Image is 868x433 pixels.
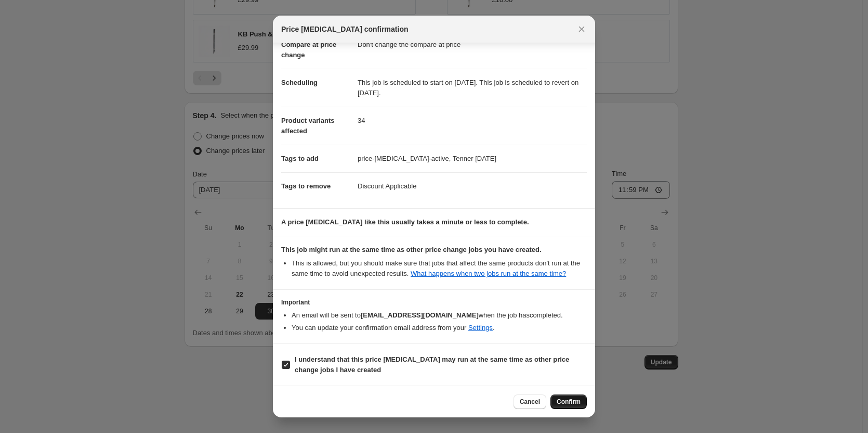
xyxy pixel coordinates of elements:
[361,311,479,319] b: [EMAIL_ADDRESS][DOMAIN_NAME]
[358,107,587,134] dd: 34
[550,394,587,409] button: Confirm
[468,324,493,332] a: Settings
[281,246,542,253] b: This job might run at the same time as other price change jobs you have created.
[281,182,331,190] span: Tags to remove
[281,298,587,307] h3: Important
[281,24,409,34] span: Price [MEDICAL_DATA] confirmation
[292,258,587,279] li: This is allowed, but you should make sure that jobs that affect the same products don ' t run at ...
[292,310,587,321] li: An email will be sent to when the job has completed .
[281,79,318,86] span: Scheduling
[514,394,546,409] button: Cancel
[358,69,587,107] dd: This job is scheduled to start on [DATE]. This job is scheduled to revert on [DATE].
[358,31,587,58] dd: Don't change the compare at price
[520,398,540,406] span: Cancel
[557,398,581,406] span: Confirm
[281,117,335,135] span: Product variants affected
[358,172,587,200] dd: Discount Applicable
[292,323,587,333] li: You can update your confirmation email address from your .
[358,145,587,172] dd: price-[MEDICAL_DATA]-active, Tenner [DATE]
[281,155,319,162] span: Tags to add
[574,22,589,36] button: Close
[295,355,569,374] b: I understand that this price [MEDICAL_DATA] may run at the same time as other price change jobs I...
[411,270,566,277] a: What happens when two jobs run at the same time?
[281,218,529,226] b: A price [MEDICAL_DATA] like this usually takes a minute or less to complete.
